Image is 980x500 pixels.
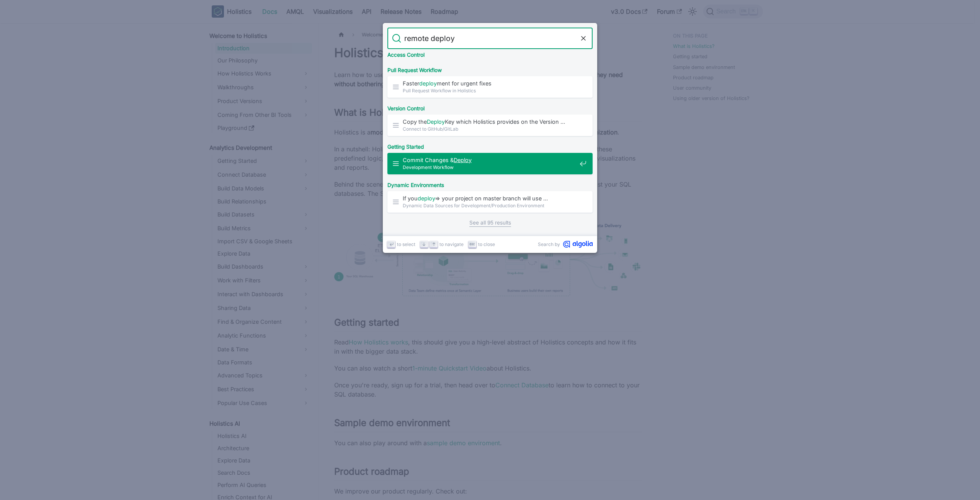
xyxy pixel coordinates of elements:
div: Version Control [386,99,594,115]
a: Copy theDeployKey which Holistics provides on the Version …Connect to GitHub/GitLab [387,115,593,136]
svg: Escape key [469,241,475,247]
button: Clear the query [579,34,588,43]
span: Dynamic Data Sources for Development/Production Environment [403,202,577,209]
span: If you => your project on master branch will use … [403,195,577,202]
svg: Arrow up [431,241,437,247]
span: to select [397,241,415,248]
span: Development Workflow [403,164,577,171]
a: Search byAlgolia [538,241,593,248]
input: Search docs [401,28,579,49]
div: Dynamic Environments [386,176,594,191]
span: Faster ment for urgent fixes [403,80,577,87]
svg: Enter key [389,241,394,247]
a: Commit Changes &DeployDevelopment Workflow [387,153,593,174]
span: Pull Request Workflow in Holistics [403,87,577,94]
span: Connect to GitHub/GitLab [403,125,577,133]
span: Copy the Key which Holistics provides on the Version … [403,118,577,125]
span: Commit Changes & [403,156,577,164]
div: Getting Started [386,138,594,153]
mark: Deploy [427,118,445,125]
mark: deploy [419,80,437,87]
div: Pull Request Workflow [386,61,594,76]
div: Access Control [386,46,594,61]
svg: Arrow down [421,241,427,247]
a: See all 95 results [469,219,511,227]
svg: Algolia [563,241,593,248]
span: to navigate [439,241,464,248]
mark: Deploy [454,157,472,163]
a: Fasterdeployment for urgent fixesPull Request Workflow in Holistics [387,76,593,98]
span: Search by [538,241,560,248]
span: to close [478,241,495,248]
mark: deploy [418,195,435,202]
a: If youdeploy=> your project on master branch will use …Dynamic Data Sources for Development/Produ... [387,191,593,213]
